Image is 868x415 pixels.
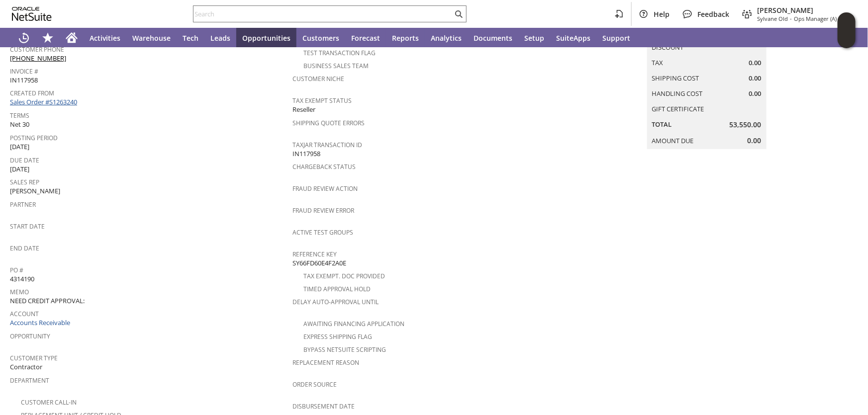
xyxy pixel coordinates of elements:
a: Fraud Review Error [292,206,354,215]
a: PO # [10,266,23,274]
span: [PERSON_NAME] [757,5,850,15]
a: Chargeback Status [292,163,356,171]
input: Search [193,8,453,20]
span: Sylvane Old [757,15,788,22]
a: Analytics [425,28,468,48]
svg: Search [453,8,465,20]
a: Disbursement Date [292,402,355,411]
span: Oracle Guided Learning Widget. To move around, please hold and drag [838,31,856,49]
a: Gift Certificate [652,104,704,113]
a: Timed Approval Hold [303,285,371,293]
span: Reseller [292,105,315,114]
span: IN117958 [10,76,38,85]
a: Account [10,310,39,318]
a: Amount Due [652,136,694,145]
svg: logo [12,7,52,21]
a: Fraud Review Action [292,184,358,193]
span: Help [654,9,670,19]
a: Business Sales Team [303,62,369,70]
a: Customer Call-in [21,398,77,407]
a: Forecast [345,28,386,48]
svg: Recent Records [18,32,30,44]
a: Express Shipping Flag [303,332,372,341]
a: Order Source [292,380,337,389]
span: 0.00 [749,74,762,83]
span: Net 30 [10,120,29,129]
a: Tax Exempt Status [292,96,352,105]
a: Partner [10,200,36,209]
span: Tech [183,33,198,43]
a: Delay Auto-Approval Until [292,298,379,306]
a: Bypass NetSuite Scripting [303,345,386,354]
a: Opportunities [236,28,296,48]
a: Tax Exempt. Doc Provided [303,272,385,280]
span: Contractor [10,362,42,372]
span: 4314190 [10,274,34,284]
span: SY66FD60E4F2A0E [292,258,346,268]
a: Customers [296,28,345,48]
span: Opportunities [242,33,290,43]
a: Opportunity [10,332,50,340]
span: Analytics [431,33,462,43]
span: SuiteApps [556,33,590,43]
a: Customer Niche [292,75,344,83]
a: Home [60,28,84,48]
span: Support [602,33,630,43]
a: Customer Type [10,354,58,362]
a: Created From [10,89,54,97]
a: SuiteApps [550,28,596,48]
a: Activities [84,28,126,48]
span: 0.00 [749,58,762,68]
a: Replacement reason [292,358,359,367]
a: Total [652,120,672,129]
span: Activities [90,33,120,43]
a: Test Transaction Flag [303,49,376,57]
a: Shipping Cost [652,74,699,83]
a: Tech [177,28,204,48]
a: Terms [10,111,29,120]
span: NEED CREDIT APPROVAL: [10,296,85,306]
iframe: Click here to launch Oracle Guided Learning Help Panel [838,12,856,48]
span: Documents [474,33,512,43]
a: [PHONE_NUMBER] [10,54,66,63]
a: Memo [10,288,29,296]
span: IN117958 [292,149,320,159]
span: Reports [392,33,419,43]
a: Awaiting Financing Application [303,320,404,328]
a: Recent Records [12,28,36,48]
span: Customers [302,33,339,43]
div: Shortcuts [36,28,60,48]
a: Reference Key [292,250,337,258]
a: Setup [518,28,550,48]
span: - [790,15,792,22]
a: Support [596,28,636,48]
a: Reports [386,28,425,48]
a: Tax [652,58,664,67]
span: 53,550.00 [730,120,762,130]
span: [PERSON_NAME] [10,186,60,196]
a: Customer Phone [10,45,64,54]
svg: Home [66,32,78,44]
span: Feedback [697,9,729,19]
span: Ops Manager (A) (F2L) [794,15,850,22]
span: Leads [210,33,230,43]
a: Handling Cost [652,89,703,98]
a: Active Test Groups [292,228,353,237]
span: Setup [524,33,544,43]
a: TaxJar Transaction ID [292,141,362,149]
a: Start Date [10,222,45,231]
span: 0.00 [748,136,762,146]
span: 0.00 [749,89,762,98]
a: Due Date [10,156,39,165]
a: End Date [10,244,39,252]
svg: Shortcuts [42,32,54,44]
a: Shipping Quote Errors [292,119,365,127]
a: Accounts Receivable [10,318,70,327]
a: Sales Rep [10,178,39,186]
span: Forecast [351,33,380,43]
a: Leads [204,28,236,48]
a: Warehouse [126,28,177,48]
a: Invoice # [10,67,38,76]
span: [DATE] [10,142,29,152]
a: Posting Period [10,134,58,142]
